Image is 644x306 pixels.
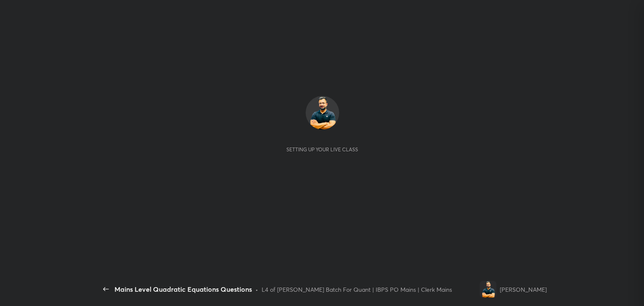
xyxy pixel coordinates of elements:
div: Mains Level Quadratic Equations Questions [114,284,252,294]
div: L4 of [PERSON_NAME] Batch For Quant | IBPS PO Mains | Clerk Mains [262,285,452,294]
div: Setting up your live class [286,146,358,153]
div: • [255,285,258,294]
div: [PERSON_NAME] [500,285,547,294]
img: d84243986e354267bcc07dcb7018cb26.file [480,281,496,298]
img: d84243986e354267bcc07dcb7018cb26.file [306,96,339,130]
